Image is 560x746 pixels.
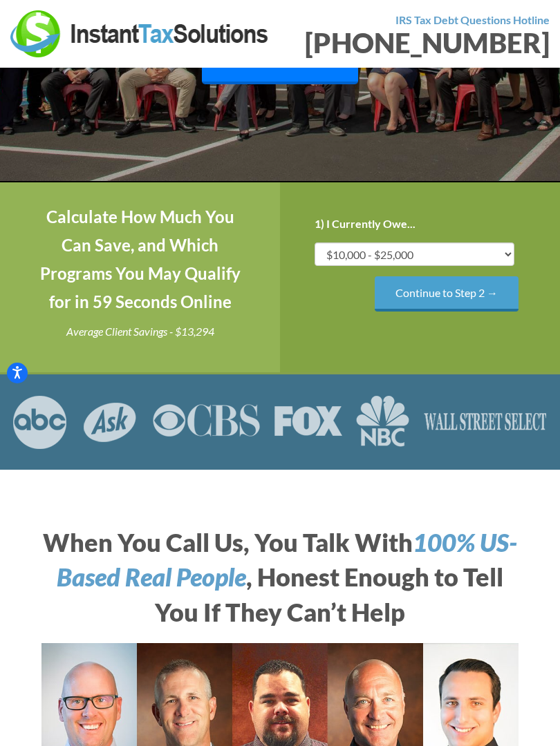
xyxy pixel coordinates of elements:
img: CBS [152,395,260,449]
i: Average Client Savings - $13,294 [66,325,214,338]
img: NBC [356,395,409,449]
img: ASK [82,395,138,449]
h4: Calculate How Much You Can Save, and Which Programs You May Qualify for in 59 Seconds Online [35,203,245,316]
div: [PHONE_NUMBER] [290,29,550,57]
img: Wall Street Select [423,395,548,449]
h2: When You Call Us, You Talk With , Honest Enough to Tell You If They Can’t Help [41,525,519,629]
input: Continue to Step 2 → [375,276,519,312]
img: Instant Tax Solutions Logo [10,10,270,57]
strong: IRS Tax Debt Questions Hotline [395,13,550,26]
img: FOX [274,395,342,449]
a: Instant Tax Solutions Logo [10,26,270,39]
img: ABC [12,395,68,449]
label: 1) I Currently Owe... [315,217,416,231]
